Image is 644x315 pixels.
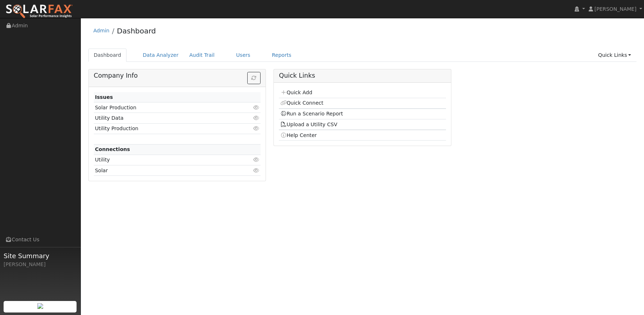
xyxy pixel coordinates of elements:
a: Quick Links [593,49,636,62]
a: Quick Add [280,90,312,95]
strong: Issues [95,94,113,100]
a: Run a Scenario Report [280,111,343,117]
td: Utility [94,155,234,165]
td: Utility Production [94,123,234,134]
i: Click to view [253,105,259,110]
i: Click to view [253,157,259,162]
a: Help Center [280,132,317,138]
a: Reports [267,49,297,62]
a: Upload a Utility CSV [280,122,337,127]
span: [PERSON_NAME] [594,6,636,12]
a: Admin [93,28,110,33]
a: Data Analyzer [137,49,184,62]
a: Quick Connect [280,100,323,106]
a: Dashboard [88,49,127,62]
td: Solar Production [94,102,234,113]
i: Click to view [253,126,259,131]
a: Audit Trail [184,49,220,62]
h5: Company Info [94,72,261,79]
strong: Connections [95,146,130,152]
i: Click to view [253,168,259,173]
div: [PERSON_NAME] [4,261,77,268]
td: Solar [94,165,234,176]
img: SolarFax [5,4,73,19]
a: Users [231,49,256,62]
span: Site Summary [4,251,77,261]
h5: Quick Links [279,72,446,79]
img: retrieve [37,303,43,309]
a: Dashboard [117,27,156,35]
i: Click to view [253,115,259,120]
td: Utility Data [94,113,234,123]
